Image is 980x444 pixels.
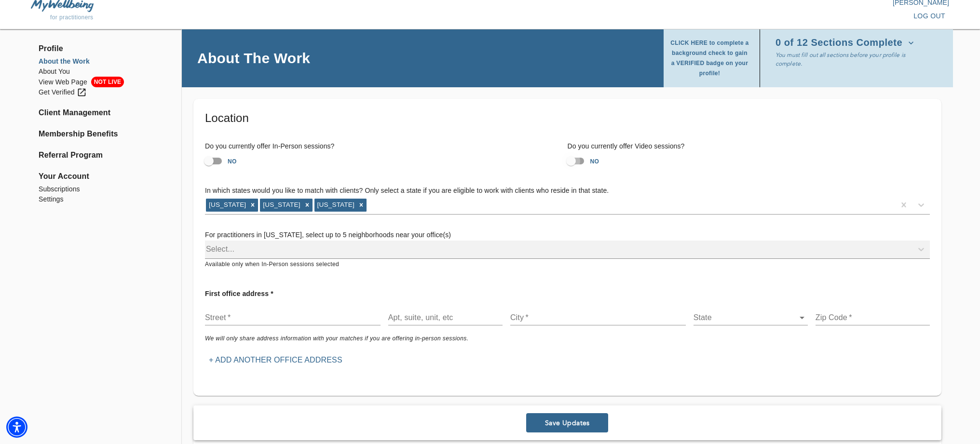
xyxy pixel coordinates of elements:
a: Subscriptions [39,184,170,194]
h4: About The Work [197,49,310,67]
h5: Location [205,110,930,126]
a: View Web PageNOT LIVE [39,77,170,87]
div: Accessibility Menu [6,417,27,438]
p: You must fill out all sections before your profile is complete. [776,51,926,68]
li: View Web Page [39,77,170,87]
button: 0 of 12 Sections Complete [776,35,918,51]
div: Get Verified [39,87,87,97]
span: Profile [39,43,170,54]
a: Settings [39,194,170,204]
strong: NO [590,158,599,165]
a: About the Work [39,56,170,67]
span: NOT LIVE [91,77,124,87]
span: for practitioners [50,14,94,21]
div: [US_STATE] [206,199,247,211]
strong: NO [228,158,237,165]
h6: For practitioners in [US_STATE], select up to 5 neighborhoods near your office(s) [205,230,930,241]
a: Referral Program [39,149,170,161]
h6: Do you currently offer In-Person sessions? [205,141,567,152]
p: + Add another office address [209,354,342,366]
span: Save Updates [530,418,604,428]
span: 0 of 12 Sections Complete [776,38,914,48]
a: Client Management [39,107,170,119]
i: We will only share address information with your matches if you are offering in-person sessions. [205,335,468,342]
a: Get Verified [39,87,170,97]
div: [US_STATE] [314,199,356,211]
button: Save Updates [526,413,608,432]
h6: Do you currently offer Video sessions? [567,141,929,152]
button: log out [910,7,949,25]
span: Your Account [39,171,170,182]
a: About You [39,67,170,77]
div: [US_STATE] [260,199,301,211]
button: CLICK HERE to complete a background check to gain a VERIFIED badge on your profile! [669,35,754,81]
span: Available only when In-Person sessions selected [205,261,339,268]
span: log out [913,10,945,22]
h6: In which states would you like to match with clients? Only select a state if you are eligible to ... [205,186,930,196]
p: First office address * [205,285,273,302]
button: + Add another office address [205,351,346,369]
span: CLICK HERE to complete a background check to gain a VERIFIED badge on your profile! [669,38,750,79]
a: Membership Benefits [39,128,170,140]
